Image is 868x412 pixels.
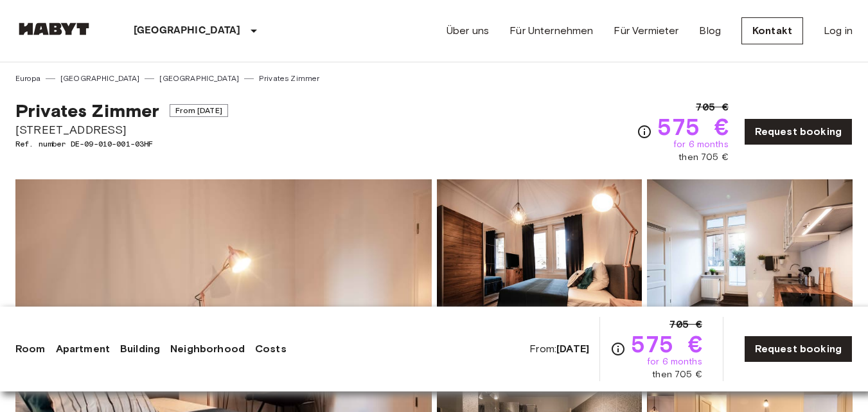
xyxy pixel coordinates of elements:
[255,341,287,357] a: Costs
[170,341,245,357] a: Neighborhood
[120,341,160,357] a: Building
[696,100,729,115] span: 705 €
[170,104,228,117] span: From [DATE]
[744,336,853,363] a: Request booking
[673,138,729,151] span: for 6 months
[556,343,589,355] b: [DATE]
[437,179,642,348] img: Picture of unit DE-09-010-001-03HF
[447,23,489,39] a: Über uns
[509,23,593,39] a: Für Unternehmen
[15,73,40,84] a: Europa
[56,341,110,357] a: Apartment
[60,73,140,84] a: [GEOGRAPHIC_DATA]
[610,341,626,357] svg: Check cost overview for full price breakdown. Please note that discounts apply to new joiners onl...
[657,115,729,138] span: 575 €
[15,100,159,121] span: Privates Zimmer
[678,151,729,164] span: then 705 €
[15,22,93,35] img: Habyt
[824,23,853,39] a: Log in
[631,332,702,355] span: 575 €
[669,317,702,332] span: 705 €
[652,368,702,381] span: then 705 €
[15,138,228,150] span: Ref. number DE-09-010-001-03HF
[15,121,228,138] span: [STREET_ADDRESS]
[637,124,652,139] svg: Check cost overview for full price breakdown. Please note that discounts apply to new joiners onl...
[744,118,853,145] a: Request booking
[614,23,678,39] a: Für Vermieter
[699,23,721,39] a: Blog
[134,23,241,39] p: [GEOGRAPHIC_DATA]
[159,73,239,84] a: [GEOGRAPHIC_DATA]
[529,342,589,356] span: From:
[741,17,803,44] a: Kontakt
[15,341,46,357] a: Room
[647,179,853,348] img: Picture of unit DE-09-010-001-03HF
[259,73,319,84] a: Privates Zimmer
[647,355,702,368] span: for 6 months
